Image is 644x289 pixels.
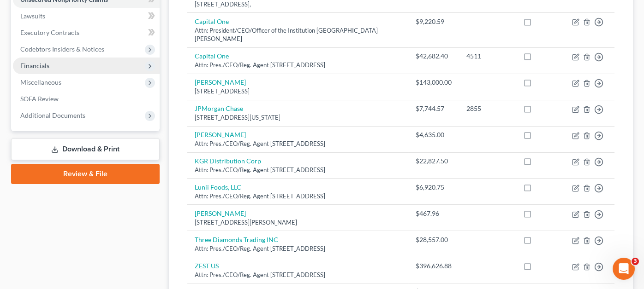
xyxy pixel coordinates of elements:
div: $467.96 [416,209,452,218]
div: $396,626.88 [416,261,452,271]
div: 4511 [466,52,508,61]
a: SOFA Review [13,91,160,107]
a: Capital One [195,52,229,60]
span: Additional Documents [20,111,85,119]
span: 3 [632,258,639,265]
a: Download & Print [11,139,160,160]
div: Attn: Pres./CEO/Reg. Agent [STREET_ADDRESS] [195,271,401,279]
div: Attn: Pres./CEO/Reg. Agent [STREET_ADDRESS] [195,139,401,148]
div: $9,220.59 [416,17,452,26]
a: Three Diamonds Trading INC [195,236,278,243]
div: [STREET_ADDRESS] [195,87,401,96]
span: Miscellaneous [20,78,61,86]
div: Attn: Pres./CEO/Reg. Agent [STREET_ADDRESS] [195,61,401,69]
div: $6,920.75 [416,183,452,192]
div: Attn: President/CEO/Officer of the Institution [GEOGRAPHIC_DATA][PERSON_NAME] [195,26,401,43]
a: Lawsuits [13,8,160,24]
a: Lunii Foods, LLC [195,183,241,191]
a: ZEST US [195,262,219,270]
a: KGR Distribution Corp [195,157,261,165]
a: Capital One [195,17,229,25]
a: Review & File [11,164,160,184]
span: Executory Contracts [20,29,79,36]
div: [STREET_ADDRESS][US_STATE] [195,113,401,122]
a: JPMorgan Chase [195,104,243,112]
div: $7,744.57 [416,104,452,113]
span: Lawsuits [20,12,45,20]
span: Financials [20,62,49,69]
div: $28,557.00 [416,235,452,244]
span: SOFA Review [20,95,59,103]
a: Executory Contracts [13,24,160,41]
a: [PERSON_NAME] [195,78,246,86]
div: Attn: Pres./CEO/Reg. Agent [STREET_ADDRESS] [195,192,401,201]
a: [PERSON_NAME] [195,131,246,139]
div: 2855 [466,104,508,113]
div: $42,682.40 [416,52,452,61]
div: $143,000.00 [416,78,452,87]
div: Attn: Pres./CEO/Reg. Agent [STREET_ADDRESS] [195,244,401,253]
iframe: Intercom live chat [613,258,635,280]
div: [STREET_ADDRESS][PERSON_NAME] [195,218,401,227]
div: $22,827.50 [416,156,452,166]
div: $4,635.00 [416,130,452,139]
div: Attn: Pres./CEO/Reg. Agent [STREET_ADDRESS] [195,166,401,174]
a: [PERSON_NAME] [195,209,246,217]
span: Codebtors Insiders & Notices [20,45,104,53]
